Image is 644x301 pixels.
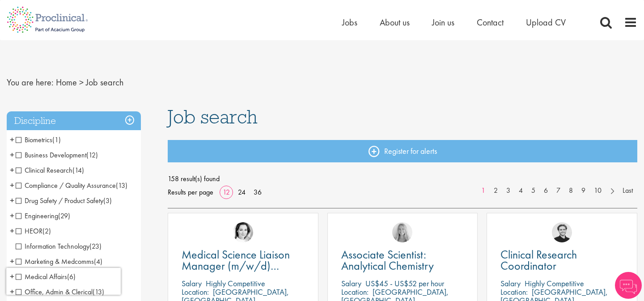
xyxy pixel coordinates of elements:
span: + [10,254,14,268]
span: Location: [500,287,528,297]
span: (1) [52,135,61,144]
span: Job search [86,76,123,88]
a: Register for alerts [168,140,637,162]
span: Associate Scientist: Analytical Chemistry [341,247,434,273]
a: 7 [552,186,565,196]
span: Compliance / Quality Assurance [16,181,127,190]
a: About us [380,17,410,28]
a: 6 [539,186,552,196]
a: 36 [250,187,265,197]
span: Information Technology [16,242,102,251]
span: Clinical Research Coordinator [500,247,577,273]
a: Clinical Research Coordinator [500,249,623,271]
span: (2) [42,226,51,236]
p: Highly Competitive [525,278,584,288]
a: 24 [235,187,249,197]
a: 2 [489,186,502,196]
span: > [79,76,84,88]
span: + [10,148,14,161]
iframe: reCAPTCHA [6,268,121,295]
a: Contact [477,17,504,28]
span: Location: [182,287,209,297]
span: Location: [341,287,369,297]
span: You are here: [7,76,54,88]
span: Job search [168,105,258,129]
a: Join us [432,17,454,28]
h3: Discipline [7,111,141,131]
a: 12 [220,187,233,197]
span: Drug Safety / Product Safety [16,196,103,205]
a: 1 [477,186,490,196]
span: + [10,209,14,222]
a: Jobs [342,17,357,28]
span: Drug Safety / Product Safety [16,196,112,205]
a: 10 [589,186,606,196]
img: Greta Prestel [233,222,253,242]
span: (3) [103,196,112,205]
span: Biometrics [16,135,52,144]
span: Business Development [16,150,86,160]
a: 4 [514,186,527,196]
img: Chatbot [615,272,642,299]
span: Engineering [16,211,70,220]
span: Marketing & Medcomms [16,257,94,266]
span: Business Development [16,150,98,160]
span: Medical Science Liaison Manager (m/w/d) Nephrologie [182,247,290,284]
a: breadcrumb link [56,76,77,88]
span: + [10,224,14,237]
a: 9 [577,186,590,196]
span: + [10,194,14,207]
span: 158 result(s) found [168,172,637,186]
span: Information Technology [16,242,89,251]
a: 8 [564,186,577,196]
p: Highly Competitive [206,278,265,288]
span: Clinical Research [16,165,72,175]
img: Shannon Briggs [392,222,412,242]
span: Salary [500,278,521,288]
span: Engineering [16,211,58,220]
a: Medical Science Liaison Manager (m/w/d) Nephrologie [182,249,305,271]
span: (4) [94,257,102,266]
span: (12) [86,150,98,160]
a: Last [618,186,637,196]
a: 3 [502,186,515,196]
span: HEOR [16,226,42,236]
span: Salary [341,278,361,288]
span: Compliance / Quality Assurance [16,181,116,190]
span: Marketing & Medcomms [16,257,102,266]
a: 5 [527,186,540,196]
span: Results per page [168,186,213,199]
span: (23) [89,242,102,251]
a: Associate Scientist: Analytical Chemistry [341,249,464,271]
p: US$45 - US$52 per hour [365,278,444,288]
span: + [10,178,14,192]
span: Salary [182,278,202,288]
span: (14) [72,165,84,175]
span: Clinical Research [16,165,84,175]
img: Nico Kohlwes [552,222,572,242]
span: + [10,163,14,177]
span: (13) [116,181,127,190]
span: HEOR [16,226,51,236]
span: + [10,133,14,146]
span: Biometrics [16,135,61,144]
span: (29) [58,211,70,220]
a: Upload CV [526,17,566,28]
